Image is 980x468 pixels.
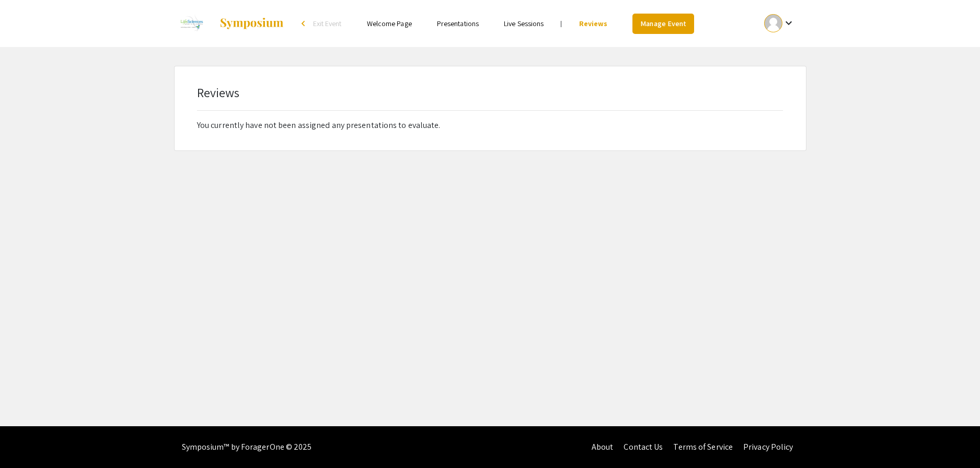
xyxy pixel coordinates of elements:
a: Reviews [579,19,608,28]
a: 2025 Life Sciences South Florida STEM Undergraduate Symposium [174,10,285,37]
li: | [556,19,566,28]
mat-icon: Expand account dropdown [782,17,795,29]
a: About [592,441,614,452]
iframe: Chat [8,421,44,460]
button: Expand account dropdown [753,11,806,35]
img: 2025 Life Sciences South Florida STEM Undergraduate Symposium [174,10,209,37]
div: Symposium™ by ForagerOne © 2025 [182,426,312,468]
a: Manage Event [632,14,694,34]
p: You currently have not been assigned any presentations to evaluate. [197,119,783,132]
a: Welcome Page [367,19,412,28]
span: Exit Event [313,19,342,28]
img: Symposium by ForagerOne [219,17,284,30]
a: Privacy Policy [743,441,793,452]
span: Reviews [197,84,240,101]
a: Contact Us [624,441,663,452]
a: Presentations [437,19,479,28]
a: Live Sessions [504,19,544,28]
div: arrow_back_ios [302,20,308,27]
a: Terms of Service [673,441,733,452]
